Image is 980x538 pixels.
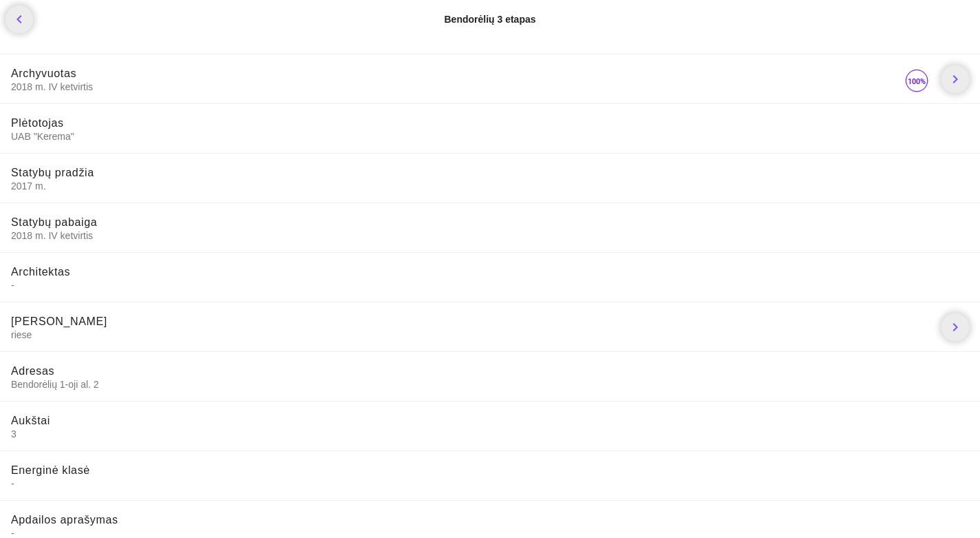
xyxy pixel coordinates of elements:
[11,11,28,28] i: chevron_left
[947,319,963,335] i: chevron_right
[6,6,33,33] a: chevron_left
[947,71,963,87] i: chevron_right
[11,464,90,476] span: Energinė klasė
[11,514,118,526] span: Apdailos aprašymas
[11,216,97,228] span: Statybų pabaiga
[11,315,107,327] span: [PERSON_NAME]
[11,229,969,242] span: 2018 m. IV ketvirtis
[11,428,969,440] span: 3
[11,167,94,178] span: Statybų pradžia
[11,365,54,377] span: Adresas
[11,279,969,291] span: -
[11,378,969,391] span: Bendorėlių 1-oji al. 2
[11,180,969,192] span: 2017 m.
[11,266,70,278] span: Architektas
[11,415,50,426] span: Aukštai
[941,65,969,93] a: chevron_right
[11,81,903,93] span: 2018 m. IV ketvirtis
[903,67,930,94] img: 100
[444,12,535,26] div: Bendorėlių 3 etapas
[11,477,969,490] span: -
[11,329,930,341] span: riese
[11,117,64,129] span: Plėtotojas
[941,313,969,341] a: chevron_right
[11,68,76,79] span: Archyvuotas
[11,130,969,143] span: UAB "Kerema"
